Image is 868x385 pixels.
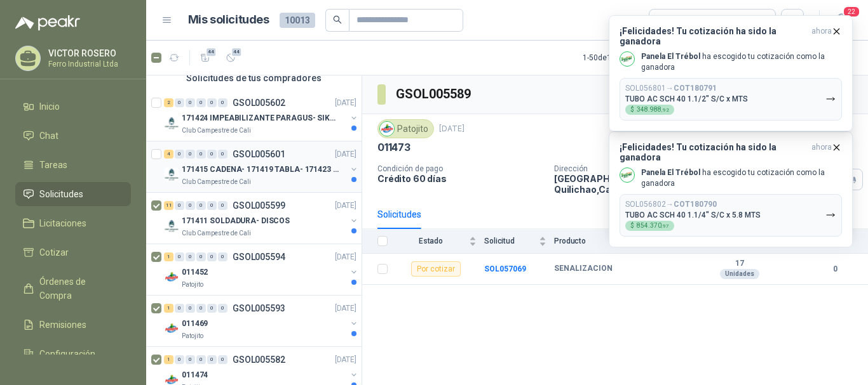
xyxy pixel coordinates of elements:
p: GSOL005602 [233,98,285,107]
a: Órdenes de Compra [15,270,131,308]
p: 011452 [182,266,208,278]
div: 11 [164,201,173,210]
span: Tareas [39,158,67,172]
span: Órdenes de Compra [39,275,119,303]
div: 0 [218,150,227,159]
a: 2 0 0 0 0 0 GSOL005602[DATE] Company Logo171424 IMPEABILIZANTE PARAGUS- SIKALASTICClub Campestre ... [164,95,359,136]
div: 0 [207,150,217,159]
span: Solicitudes [39,187,83,201]
b: Panela El Trébol [641,168,700,177]
div: 0 [175,304,184,313]
a: Tareas [15,153,131,177]
th: Solicitud [484,229,554,254]
a: Configuración [15,342,131,366]
a: Cotizar [15,240,131,264]
span: ahora [811,26,832,46]
a: 11 0 0 0 0 0 GSOL005599[DATE] Company Logo171411 SOLDADURA- DISCOSClub Campestre de Cali [164,198,359,238]
p: GSOL005599 [233,201,285,210]
span: Cotizar [39,245,69,259]
p: Ferro Industrial Ltda [48,60,128,68]
div: 0 [186,201,195,210]
img: Company Logo [380,122,394,136]
div: $ [625,105,674,115]
b: COT180790 [674,200,717,209]
p: [DATE] [439,123,465,135]
button: SOL056802→COT180790TUBO AC SCH 40 1.1/4" S/C x 5.8 MTS$854.370,97 [620,194,842,237]
div: 0 [186,355,195,364]
div: 0 [175,252,184,261]
p: Condición de pago [377,164,544,173]
button: 44 [195,48,215,68]
p: Dirección [554,164,836,173]
div: 4 [164,150,173,159]
b: 17 [696,259,783,269]
div: Unidades [720,269,759,279]
p: 171415 CADENA- 171419 TABLA- 171423 VARILLA [182,164,340,176]
img: Company Logo [164,321,179,336]
div: 0 [175,150,184,159]
div: Todas [657,13,684,27]
div: 0 [207,98,217,107]
img: Company Logo [164,270,179,285]
b: SOL057069 [484,264,526,273]
span: ,92 [661,107,669,113]
p: [DATE] [335,97,356,109]
div: 0 [207,355,217,364]
span: Licitaciones [39,216,86,230]
span: search [333,15,342,24]
a: 1 0 0 0 0 0 GSOL005593[DATE] Company Logo011469Patojito [164,301,359,341]
div: 0 [218,355,227,364]
p: [GEOGRAPHIC_DATA], [STREET_ADDRESS] Santander de Quilichao , Cauca [554,173,836,195]
a: Solicitudes [15,182,131,206]
button: ¡Felicidades! Tu cotización ha sido la ganadoraahora Company LogoPanela El Trébol ha escogido tu ... [609,131,853,247]
p: Crédito 60 días [377,173,544,184]
p: 011469 [182,318,208,330]
img: Company Logo [164,167,179,182]
div: 0 [218,98,227,107]
p: SOL056802 → [625,200,717,209]
b: COT180791 [674,84,717,93]
div: Solicitudes de tus compradores [146,66,362,90]
img: Company Logo [164,115,179,131]
button: 44 [220,48,241,68]
img: Company Logo [620,168,634,182]
div: 0 [186,304,195,313]
p: 011474 [182,369,208,381]
div: Solicitudes [377,207,421,221]
span: Chat [39,129,58,143]
th: Producto [554,229,696,254]
span: ,97 [661,223,669,229]
span: 22 [843,6,860,18]
th: Estado [395,229,484,254]
p: Patojito [182,280,203,290]
p: [DATE] [335,200,356,212]
div: 0 [175,355,184,364]
div: Por cotizar [411,261,461,277]
a: Chat [15,124,131,148]
p: GSOL005594 [233,252,285,261]
p: 171411 SOLDADURA- DISCOS [182,215,290,227]
div: 0 [196,150,206,159]
p: [DATE] [335,354,356,366]
div: 0 [218,252,227,261]
span: Solicitud [484,237,536,245]
b: Panela El Trébol [641,52,700,61]
img: Company Logo [620,52,634,66]
h1: Mis solicitudes [188,11,269,29]
p: SOL056801 → [625,84,717,93]
div: 1 [164,252,173,261]
a: Licitaciones [15,211,131,235]
p: Club Campestre de Cali [182,177,251,187]
div: 0 [175,98,184,107]
p: [DATE] [335,251,356,263]
div: 0 [196,304,206,313]
h3: ¡Felicidades! Tu cotización ha sido la ganadora [620,26,806,46]
span: Inicio [39,100,60,114]
div: Patojito [377,119,434,138]
span: 10013 [280,13,315,28]
p: TUBO AC SCH 40 1.1/4" S/C x 5.8 MTS [625,211,761,219]
span: 854.370 [637,223,669,229]
button: SOL056801→COT180791TUBO AC SCH 40 1.1/2" S/C x MTS$348.988,92 [620,78,842,121]
div: 0 [207,304,217,313]
p: 171424 IMPEABILIZANTE PARAGUS- SIKALASTIC [182,112,340,124]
